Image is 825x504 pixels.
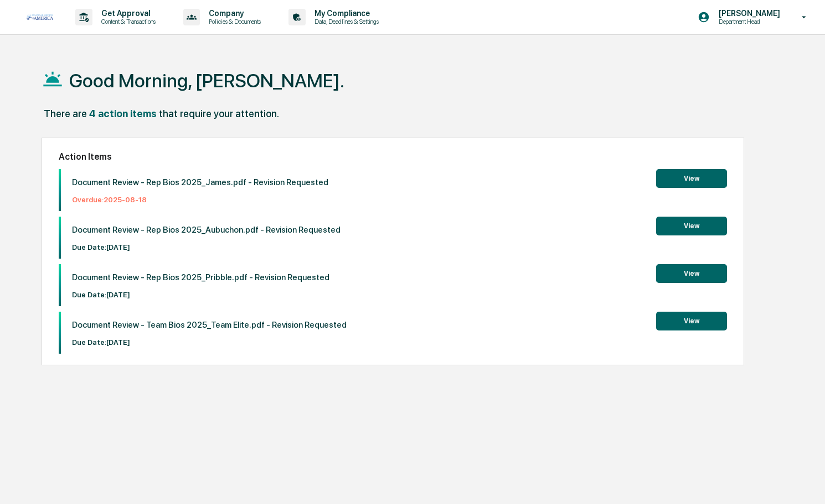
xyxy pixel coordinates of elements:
[72,291,329,299] p: Due Date: [DATE]
[59,151,727,162] h2: Action Items
[89,108,157,119] div: 4 action items
[92,9,161,18] p: Get Approval
[72,320,347,330] p: Document Review - Team Bios 2025_Team Elite.pdf - Revision Requested
[656,220,727,230] a: View
[710,9,786,18] p: [PERSON_NAME]
[306,9,384,18] p: My Compliance
[656,267,727,278] a: View
[27,14,53,19] img: logo
[92,18,161,25] p: Content & Transactions
[656,217,727,235] button: View
[200,9,266,18] p: Company
[72,272,329,282] p: Document Review - Rep Bios 2025_Pribble.pdf - Revision Requested
[72,243,341,251] p: Due Date: [DATE]
[72,338,347,347] p: Due Date: [DATE]
[656,315,727,326] a: View
[69,70,344,92] h1: Good Morning, [PERSON_NAME].
[44,108,87,119] div: There are
[72,225,341,235] p: Document Review - Rep Bios 2025_Aubuchon.pdf - Revision Requested
[72,196,328,204] p: Overdue: 2025-08-18
[656,169,727,188] button: View
[200,18,266,25] p: Policies & Documents
[306,18,384,25] p: Data, Deadlines & Settings
[656,172,727,183] a: View
[656,312,727,330] button: View
[72,177,328,187] p: Document Review - Rep Bios 2025_James.pdf - Revision Requested
[159,108,279,119] div: that require your attention.
[656,264,727,283] button: View
[710,18,786,25] p: Department Head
